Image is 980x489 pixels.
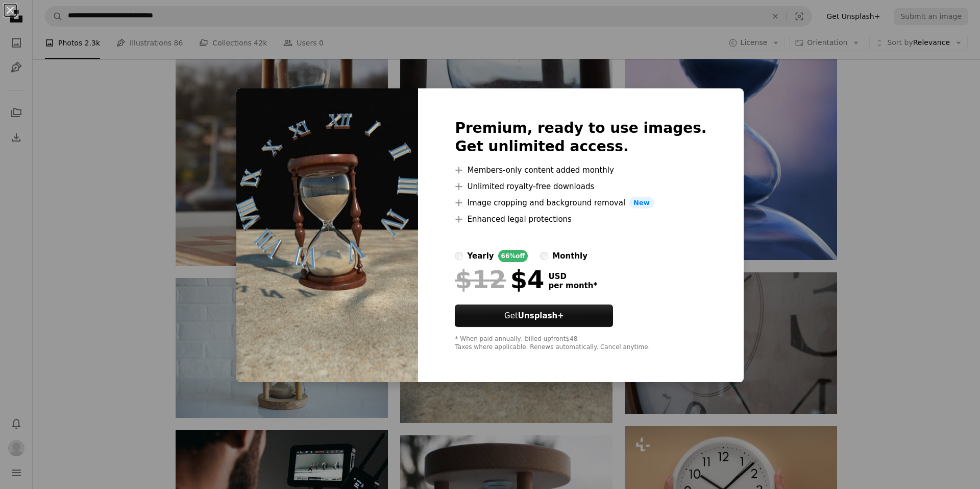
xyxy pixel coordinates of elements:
li: Image cropping and background removal [455,197,706,209]
img: premium_photo-1680265342674-1dbeafc588ce [236,88,418,383]
li: Unlimited royalty-free downloads [455,180,706,193]
input: yearly66%off [455,252,463,260]
strong: Unsplash+ [518,311,564,320]
div: 66% off [498,250,528,262]
div: * When paid annually, billed upfront $48 Taxes where applicable. Renews automatically. Cancel any... [455,335,706,352]
div: $4 [455,266,544,293]
a: GetUnsplash+ [455,305,613,327]
li: Members-only content added monthly [455,164,706,176]
span: USD [548,272,597,281]
h2: Premium, ready to use images. Get unlimited access. [455,119,706,156]
input: monthly [540,252,548,260]
span: per month * [548,281,597,290]
span: New [629,197,654,209]
li: Enhanced legal protections [455,213,706,225]
div: monthly [552,250,587,262]
div: yearly [467,250,494,262]
span: $12 [455,266,506,293]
